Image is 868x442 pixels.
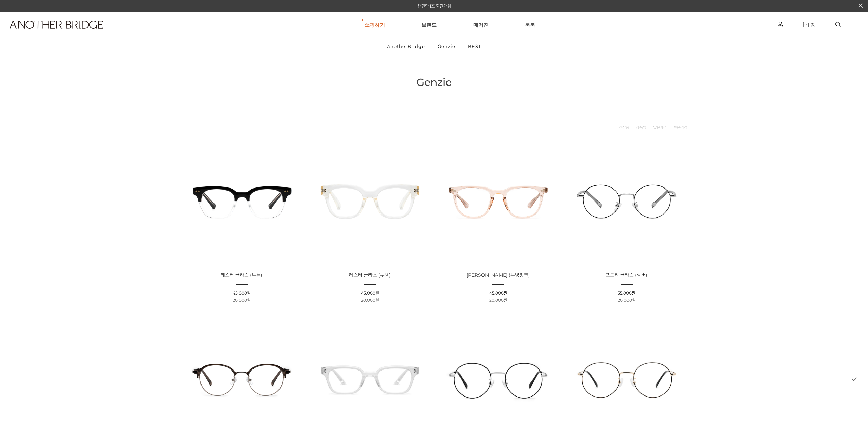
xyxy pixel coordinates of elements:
span: 20,000원 [361,298,379,303]
a: [PERSON_NAME] (투명핑크) [467,273,530,278]
img: cart [803,22,809,27]
a: 상품명 [636,124,646,131]
a: 신상품 [619,124,629,131]
a: 매거진 [473,12,489,37]
img: 포트리 글라스 - 실버 안경 이미지 [565,139,688,263]
span: [PERSON_NAME] (투명핑크) [467,272,530,278]
img: 페르니 글라스 투명 제품 이미지 [308,317,432,441]
span: 20,000원 [489,298,507,303]
a: (0) [803,22,816,27]
a: 쇼핑하기 [364,12,385,37]
a: logo [3,21,134,45]
a: 레스터 글라스 (투명) [349,273,391,278]
a: 낮은가격 [653,124,667,131]
span: (0) [809,22,816,27]
span: 45,000원 [233,290,251,296]
img: logo [10,21,103,29]
img: cart [778,22,783,27]
a: BEST [462,37,487,55]
a: Genzie [432,37,461,55]
span: 레스터 글라스 (투명) [349,272,391,278]
span: 20,000원 [233,298,251,303]
span: 45,000원 [489,290,507,296]
span: 레스터 글라스 (투톤) [221,272,262,278]
a: 브랜드 [421,12,437,37]
span: 45,000원 [361,290,379,296]
img: 레스터 글라스 투톤 - 세련된 투톤 안경 제품 이미지 [180,139,303,263]
a: 높은가격 [674,124,687,131]
img: 론다 청광차단 글라스 - 골드블랙 제품 이미지 [565,317,688,441]
img: 애크런 글라스 - 투명핑크 안경 제품 이미지 [437,139,560,263]
img: 레스터 글라스 - 투명 안경 제품 이미지 [308,139,432,263]
img: 론다 청광차단 글라스 실버블랙 제품 이미지 [437,317,560,441]
img: search [835,22,841,27]
a: 포트리 글라스 (실버) [606,273,647,278]
a: 간편한 1초 회원가입 [417,3,451,9]
a: 룩북 [525,12,535,37]
a: AnotherBridge [381,37,431,55]
a: 레스터 글라스 (투톤) [221,273,262,278]
img: 로하 글라스 투명브라운 - 세련된 디자인의 안경 이미지 [180,317,303,441]
span: 55,000원 [618,290,635,296]
span: 20,000원 [618,298,636,303]
span: Genzie [416,76,452,89]
span: 포트리 글라스 (실버) [606,272,647,278]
